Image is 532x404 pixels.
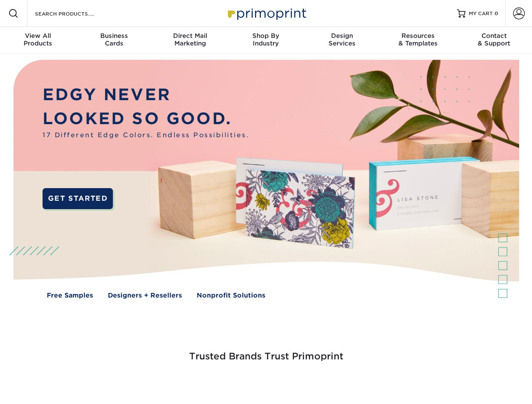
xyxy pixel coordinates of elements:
a: Free Samples [47,291,93,300]
a: DesignServices [304,27,380,54]
p: EDGY NEVER [43,83,249,107]
p: LOOKED SO GOOD. [43,107,249,131]
img: Primoprint [224,4,308,22]
a: GET STARTED [43,188,113,209]
img: Freeform [126,384,127,384]
a: Nonprofit Solutions [197,291,265,300]
span: Shop By [228,32,304,40]
span: Direct Mail [152,32,228,40]
div: & Support [456,32,532,47]
span: Design [304,32,380,40]
a: BusinessCards [76,27,152,54]
span: 17 Different Edge Colors. Endless Possibilities. [43,130,249,140]
img: Google [215,384,215,384]
div: Services [304,32,380,47]
a: Resources& Templates [380,27,456,54]
input: SEARCH PRODUCTS..... [34,8,116,19]
div: Industry [228,32,304,47]
span: Business [76,32,152,40]
div: Marketing [152,32,228,47]
a: Direct MailMarketing [152,27,228,54]
a: Contact& Support [456,27,532,54]
a: Shop ByIndustry [228,27,304,54]
div: Cards [76,32,152,47]
div: & Templates [380,32,456,47]
a: Designers + Resellers [108,291,182,300]
span: MY CART [469,10,493,17]
span: Resources [380,32,456,40]
span: Contact [456,32,532,40]
img: Goodwill [455,384,455,384]
span: 0 [495,11,498,16]
h3: Trusted Brands Trust Primoprint [20,331,513,372]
